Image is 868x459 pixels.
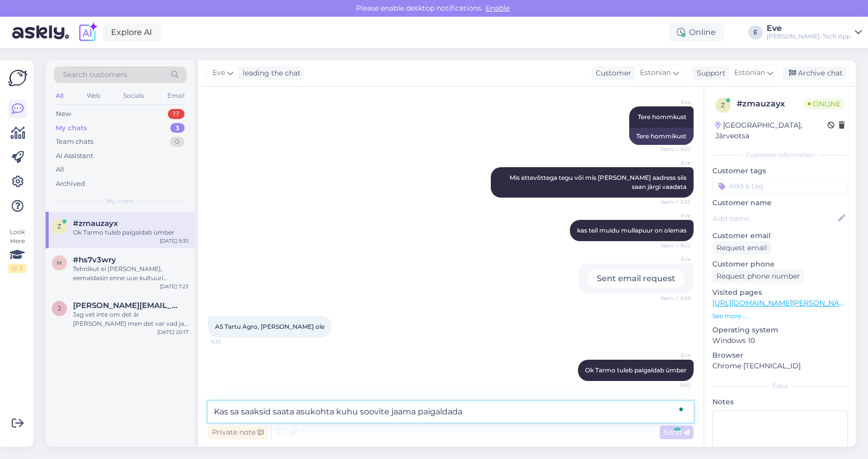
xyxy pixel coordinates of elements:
p: Customer phone [712,259,848,270]
div: # zmauzayx [737,98,804,110]
span: Estonian [640,67,671,79]
p: Notes [712,397,848,407]
div: Archived [56,179,85,189]
div: Request phone number [712,270,804,283]
div: All [54,89,65,102]
div: Jag vet inte om det är [PERSON_NAME] men det var vad jag hittade:205703290010491 Den är placerad ... [73,310,189,328]
div: Email [165,89,187,102]
span: Estonian [734,67,765,79]
p: Chrome [TECHNICAL_ID] [712,361,848,371]
img: explore-ai [77,22,98,43]
span: h [57,259,62,266]
p: See more ... [712,312,848,321]
a: Explore AI [102,24,161,41]
span: #zmauzayx [73,219,118,228]
span: My chats [106,197,134,206]
span: Seen ✓ 8:28 [653,294,691,302]
a: Eve[PERSON_NAME]-Tech App [767,24,862,41]
div: Sent email request [588,270,684,288]
div: Tehnikut ei [PERSON_NAME], eemaldasin enne uue kultuuri [PERSON_NAME] lähipäevil paigaldan teisel... [73,264,189,283]
span: Tere hommkust [638,113,686,121]
p: Customer email [712,231,848,241]
div: New [56,109,71,119]
span: #hs7v3wry [73,255,116,264]
a: [URL][DOMAIN_NAME][PERSON_NAME] [712,298,852,308]
span: Eve [212,67,225,79]
div: [PERSON_NAME]-Tech App [767,32,851,41]
div: Look Here [8,227,26,273]
span: Ok Tarmo tuleb paigaldab ümber [585,366,686,374]
div: Extra [712,381,848,391]
div: [GEOGRAPHIC_DATA], Järveotsa [715,120,827,141]
div: Request email [712,241,771,255]
span: Online [804,98,845,109]
span: 9:50 [653,381,691,389]
span: Enable [483,4,513,13]
div: My chats [56,123,87,133]
span: Seen ✓ 8:22 [653,198,691,206]
div: E [748,25,763,40]
span: jholmqvist@me.com [73,301,178,310]
p: Windows 10 [712,335,848,346]
span: Mis ettevõttega tegu või mis [PERSON_NAME] aadress siis saan järgi vaadata [510,174,688,190]
p: Visited pages [712,287,848,298]
div: Archive chat [783,66,847,80]
div: [DATE] 20:17 [157,328,189,336]
span: Search customers [63,69,127,80]
span: 9:35 [211,338,249,346]
div: Eve [767,24,851,32]
div: Web [85,89,102,102]
div: Socials [121,89,146,102]
span: z [57,222,61,230]
span: j [58,304,61,312]
div: 3 [170,123,185,133]
span: AS Tartu Agro, [PERSON_NAME] ole [215,323,324,330]
p: Customer name [712,198,848,208]
div: leading the chat [239,68,301,79]
div: 17 [168,109,185,119]
div: AI Assistant [56,151,93,161]
span: z [721,101,725,109]
span: Eve [653,352,691,359]
div: Customer [592,68,631,79]
span: Eve [653,255,691,263]
p: Browser [712,350,848,361]
span: Seen ✓ 8:22 [653,242,691,249]
div: Tere hommikust [629,128,694,145]
div: [DATE] 9:35 [160,237,189,245]
div: All [56,165,64,175]
div: Support [693,68,726,79]
input: Add name [713,213,836,224]
span: Eve [653,98,691,106]
p: Operating system [712,325,848,335]
p: Customer tags [712,166,848,176]
div: Customer information [712,150,848,160]
span: kas teil muidu mullapuur on olemas [577,226,686,234]
input: Add a tag [712,178,848,194]
span: Eve [653,159,691,167]
div: Ok Tarmo tuleb paigaldab ümber [73,228,189,237]
img: Askly Logo [8,68,27,88]
span: Seen ✓ 8:22 [653,145,691,153]
div: Online [669,23,724,42]
div: [DATE] 7:23 [160,283,189,290]
div: Team chats [56,137,93,147]
span: Eve [653,212,691,219]
div: 0 / 3 [8,264,26,273]
div: 0 [170,137,185,147]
